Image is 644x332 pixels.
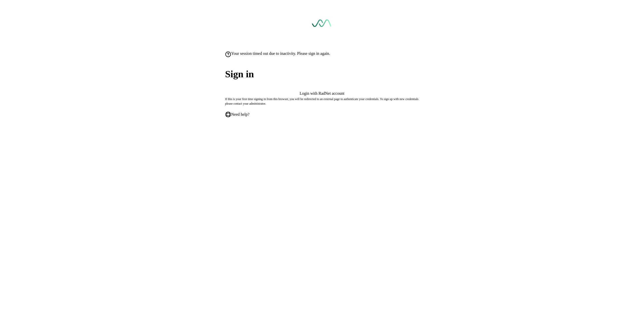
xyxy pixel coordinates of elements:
span: Sign in [225,67,419,82]
button: Login with RadNet account [225,91,419,96]
span: If this is your first time signing in from this browser, you will be redirected to an external pa... [225,97,418,105]
a: Need help? [225,111,249,117]
a: Go to sign in [312,19,332,32]
img: See-Mode Logo [312,19,332,32]
span: Your session timed out due to inactivity. Please sign in again. [231,51,330,56]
